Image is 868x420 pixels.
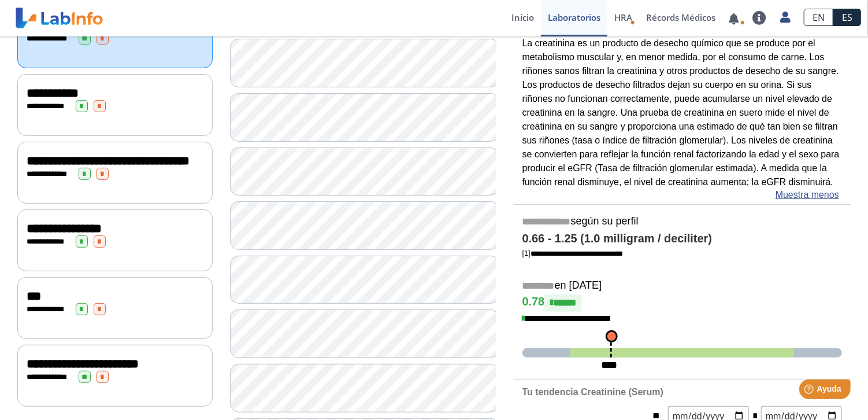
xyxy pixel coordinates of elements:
[522,36,842,189] p: La creatinina es un producto de desecho químico que se produce por el metabolismo muscular y, en ...
[804,9,833,26] a: EN
[833,9,861,26] a: ES
[522,294,842,312] h4: 0.78
[522,232,842,246] h4: 0.66 - 1.25 (1.0 milligram / deciliter)
[522,279,842,293] h5: en [DATE]
[614,12,632,23] span: HRA
[522,249,623,257] a: [1]
[765,375,855,407] iframe: Help widget launcher
[776,188,839,202] a: Muestra menos
[522,387,663,397] b: Tu tendencia Creatinine (Serum)
[522,215,842,229] h5: según su perfil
